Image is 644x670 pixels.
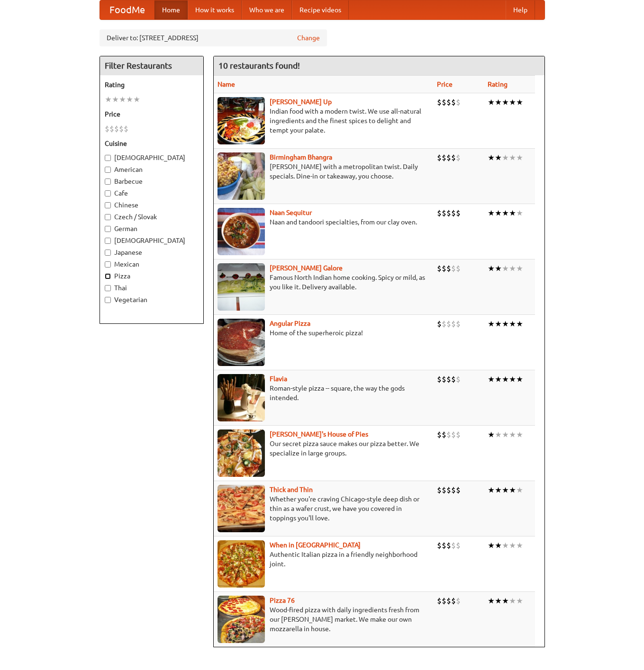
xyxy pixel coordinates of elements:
[516,596,523,606] li: ★
[456,485,461,495] li: $
[488,485,495,495] li: ★
[437,208,442,218] li: $
[456,208,461,218] li: $
[488,429,495,440] li: ★
[292,0,349,19] a: Recipe videos
[516,152,523,163] li: ★
[105,297,111,303] input: Vegetarian
[437,152,442,163] li: $
[502,429,509,440] li: ★
[119,124,124,134] li: $
[437,97,442,107] li: $
[218,596,265,643] img: pizza76.jpg
[502,319,509,329] li: ★
[133,94,140,105] li: ★
[502,540,509,551] li: ★
[218,80,235,88] a: Name
[188,0,242,19] a: How it works
[270,430,368,438] b: [PERSON_NAME]'s House of Pies
[218,550,430,569] p: Authentic Italian pizza in a friendly neighborhood joint.
[516,540,523,551] li: ★
[124,124,128,134] li: $
[105,202,111,208] input: Chinese
[154,0,188,19] a: Home
[270,486,313,493] b: Thick and Thin
[509,319,516,329] li: ★
[442,596,446,606] li: $
[270,375,287,383] a: Flavia
[105,226,111,232] input: German
[105,214,111,220] input: Czech / Slovak
[105,283,199,293] label: Thai
[488,319,495,329] li: ★
[451,540,456,551] li: $
[100,29,327,46] div: Deliver to: [STREET_ADDRESS]
[502,152,509,163] li: ★
[270,98,332,106] a: [PERSON_NAME] Up
[105,165,199,174] label: American
[451,97,456,107] li: $
[126,94,133,105] li: ★
[218,429,265,477] img: luigis.jpg
[437,80,453,88] a: Price
[495,208,502,218] li: ★
[516,374,523,384] li: ★
[105,250,111,256] input: Japanese
[105,177,199,186] label: Barbecue
[502,208,509,218] li: ★
[218,540,265,588] img: wheninrome.jpg
[218,384,430,402] p: Roman-style pizza -- square, the way the gods intended.
[495,152,502,163] li: ★
[451,152,456,163] li: $
[442,319,446,329] li: $
[105,153,199,162] label: [DEMOGRAPHIC_DATA]
[446,97,451,107] li: $
[105,167,111,173] input: American
[270,320,310,327] a: Angular Pizza
[100,0,154,19] a: FoodMe
[516,485,523,495] li: ★
[456,429,461,440] li: $
[502,485,509,495] li: ★
[442,374,446,384] li: $
[495,319,502,329] li: ★
[488,596,495,606] li: ★
[105,259,199,269] label: Mexican
[105,295,199,304] label: Vegetarian
[502,97,509,107] li: ★
[218,605,430,634] p: Wood-fired pizza with daily ingredients fresh from our [PERSON_NAME] market. We make our own mozz...
[105,94,112,105] li: ★
[105,200,199,210] label: Chinese
[509,596,516,606] li: ★
[119,94,126,105] li: ★
[218,217,430,227] p: Naan and tandoori specialties, from our clay oven.
[502,263,509,274] li: ★
[446,540,451,551] li: $
[270,597,295,604] a: Pizza 76
[451,319,456,329] li: $
[446,374,451,384] li: $
[446,263,451,274] li: $
[442,540,446,551] li: $
[488,97,495,107] li: ★
[495,374,502,384] li: ★
[442,152,446,163] li: $
[105,188,199,198] label: Cafe
[442,429,446,440] li: $
[509,152,516,163] li: ★
[456,540,461,551] li: $
[446,152,451,163] li: $
[456,97,461,107] li: $
[270,264,343,272] a: [PERSON_NAME] Galore
[105,179,111,185] input: Barbecue
[105,224,199,233] label: German
[105,139,199,148] h5: Cuisine
[105,190,111,197] input: Cafe
[105,261,111,268] input: Mexican
[218,263,265,311] img: currygalore.jpg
